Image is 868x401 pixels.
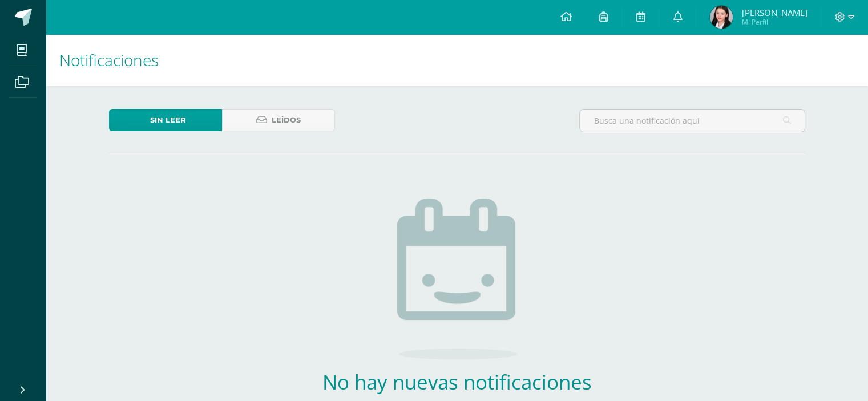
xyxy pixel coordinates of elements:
span: Sin leer [150,110,186,131]
span: [PERSON_NAME] [741,7,807,18]
span: Notificaciones [59,49,159,71]
span: Mi Perfil [741,17,807,27]
a: Leídos [222,109,335,131]
input: Busca una notificación aquí [580,110,805,132]
span: Leídos [272,110,301,131]
h2: No hay nuevas notificaciones [289,368,625,395]
a: Sin leer [109,109,222,131]
img: no_activities.png [397,199,517,359]
img: aeced7fb721702dc989cb3cf6ce3eb3c.png [710,6,733,29]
